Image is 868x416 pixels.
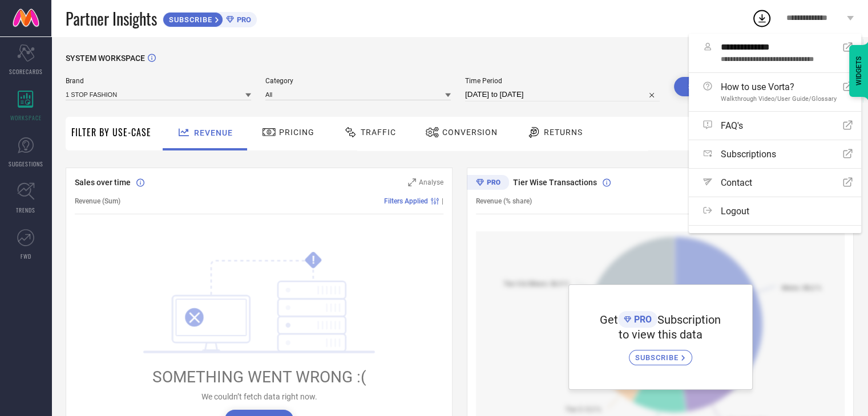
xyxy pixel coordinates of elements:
[752,8,772,28] div: Open download list
[361,128,396,137] span: Traffic
[75,178,131,187] span: Sales over time
[384,197,428,205] span: Filters Applied
[66,7,157,30] span: Partner Insights
[9,160,43,168] span: SUGGESTIONS
[674,77,736,96] button: Search
[66,77,251,85] span: Brand
[721,149,776,160] span: Subscriptions
[721,95,837,103] span: Walkthrough Video/User Guide/Glossary
[721,177,752,188] span: Contact
[629,341,692,365] a: SUBSCRIBE
[21,252,31,260] span: FWD
[9,67,43,76] span: SCORECARDS
[513,178,597,187] span: Tier Wise Transactions
[16,206,35,214] span: TRENDS
[194,128,233,137] span: Revenue
[689,140,861,168] a: Subscriptions
[163,9,257,27] a: SUBSCRIBEPRO
[619,328,703,341] span: to view this data
[279,128,314,137] span: Pricing
[544,128,583,137] span: Returns
[465,88,660,101] input: Select time period
[721,206,749,217] span: Logout
[721,81,837,92] span: How to use Vorta?
[419,178,443,186] span: Analyse
[657,313,721,327] span: Subscription
[467,175,509,192] div: Premium
[721,120,743,131] span: FAQ's
[71,125,151,139] span: Filter By Use-Case
[234,15,251,24] span: PRO
[201,392,317,401] span: We couldn’t fetch data right now.
[635,353,681,362] span: SUBSCRIBE
[152,368,366,386] span: SOMETHING WENT WRONG :(
[442,128,498,137] span: Conversion
[163,15,215,24] span: SUBSCRIBE
[631,314,652,325] span: PRO
[465,77,660,85] span: Time Period
[312,254,315,267] tspan: !
[10,113,42,122] span: WORKSPACE
[66,54,145,63] span: SYSTEM WORKSPACE
[689,112,861,140] a: FAQ's
[476,197,532,205] span: Revenue (% share)
[442,197,443,205] span: |
[600,313,618,327] span: Get
[265,77,451,85] span: Category
[689,73,861,111] a: How to use Vorta?Walkthrough Video/User Guide/Glossary
[689,169,861,197] a: Contact
[408,178,416,186] svg: Zoom
[75,197,120,205] span: Revenue (Sum)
